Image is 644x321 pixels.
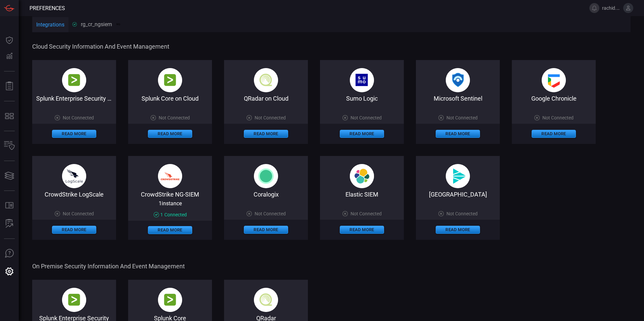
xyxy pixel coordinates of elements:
[62,164,86,188] img: crowdstrike_logscale-Dv7WlQ1M.png
[446,211,478,216] span: Not Connected
[32,263,629,270] span: On Premise Security Information and Event Management
[62,288,86,312] img: splunk-B-AX9-PE.png
[154,212,187,217] div: 1
[68,16,125,32] button: rg_cr_ngsiemNG
[148,226,192,234] button: Read More
[159,200,182,207] span: 1 instance
[350,164,374,188] img: svg+xml,%3c
[1,78,17,94] button: Reports
[340,130,384,138] button: Read More
[62,68,86,92] img: splunk-B-AX9-PE.png
[1,48,17,64] button: Detections
[1,264,17,280] button: Preferences
[1,198,17,214] button: Rule Catalog
[63,115,94,120] span: Not Connected
[542,115,574,120] span: Not Connected
[254,68,278,92] img: qradar_on_cloud-CqUPbAk2.png
[512,95,596,102] div: Google Chronicle
[416,191,500,198] div: Cribl Lake
[32,17,68,33] button: Integrations
[446,164,470,188] img: svg%3e
[244,226,288,234] button: Read More
[255,115,286,120] span: Not Connected
[244,130,288,138] button: Read More
[158,164,182,188] img: crowdstrike_falcon-DF2rzYKc.png
[446,68,470,92] img: microsoft_sentinel-DmoYopBN.png
[164,212,187,217] span: Connected
[1,138,17,154] button: Inventory
[32,95,116,102] div: Splunk Enterprise Security on Cloud
[340,226,384,234] button: Read More
[158,68,182,92] img: splunk-B-AX9-PE.png
[30,5,65,11] span: Preferences
[254,288,278,312] img: qradar_on_cloud-CqUPbAk2.png
[351,211,382,216] span: Not Connected
[1,216,17,232] button: ALERT ANALYSIS
[1,108,17,124] button: MITRE - Detection Posture
[128,95,212,102] div: Splunk Core on Cloud
[159,115,190,120] span: Not Connected
[224,191,308,198] div: Coralogix
[255,211,286,216] span: Not Connected
[148,130,192,138] button: Read More
[63,211,94,216] span: Not Connected
[436,130,480,138] button: Read More
[350,68,374,92] img: sumo_logic-BhVDPgcO.png
[52,226,96,234] button: Read More
[32,191,116,198] div: CrowdStrike LogScale
[602,5,621,11] span: rachid.gottih
[436,226,480,234] button: Read More
[416,95,500,102] div: Microsoft Sentinel
[1,168,17,184] button: Cards
[128,191,212,198] div: CrowdStrike NG-SIEM
[224,95,308,102] div: QRadar on Cloud
[351,115,382,120] span: Not Connected
[254,164,278,188] img: svg%3e
[115,22,121,26] div: NG
[532,130,576,138] button: Read More
[72,21,121,28] div: rg_cr_ngsiem
[446,115,478,120] span: Not Connected
[52,130,96,138] button: Read More
[158,288,182,312] img: splunk-B-AX9-PE.png
[542,68,566,92] img: google_chronicle-BEvpeoLq.png
[1,246,17,262] button: Ask Us A Question
[1,32,17,48] button: Dashboard
[320,95,404,102] div: Sumo Logic
[32,43,629,50] span: Cloud Security Information and Event Management
[320,191,404,198] div: Elastic SIEM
